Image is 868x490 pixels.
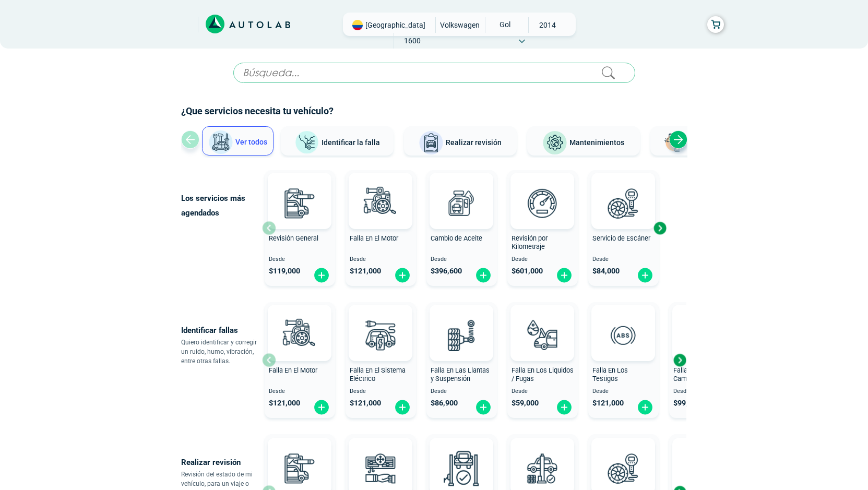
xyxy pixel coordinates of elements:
img: AD0BCuuxAAAAAElFTkSuQmCC [365,440,396,471]
span: Mantenimientos [569,138,624,147]
img: Flag of COLOMBIA [352,20,363,30]
h2: ¿Que servicios necesita tu vehículo? [181,104,687,118]
img: fi_plus-circle2.svg [394,267,411,283]
span: $ 601,000 [512,267,543,276]
button: Realizar revisión [404,126,517,156]
button: Servicio de Escáner Desde $84,000 [588,170,659,286]
span: Falla En El Motor [350,234,398,242]
img: fi_plus-circle2.svg [394,399,411,415]
input: Búsqueda... [233,63,635,83]
span: Falla En El Sistema Eléctrico [350,366,406,383]
span: $ 84,000 [592,267,620,276]
img: Mantenimientos [542,130,567,156]
img: AD0BCuuxAAAAAElFTkSuQmCC [284,307,315,338]
span: Falla En Los Liquidos / Fugas [512,366,574,383]
span: Cambio de Aceite [431,234,482,242]
button: Mantenimientos [527,126,640,156]
img: fi_plus-circle2.svg [637,267,653,283]
img: Latonería y Pintura [661,130,686,156]
img: AD0BCuuxAAAAAElFTkSuQmCC [608,440,639,471]
img: diagnostic_gota-de-sangre-v3.svg [519,312,565,358]
img: fi_plus-circle2.svg [556,399,573,415]
img: fi_plus-circle2.svg [475,399,492,415]
span: Falla En Los Testigos [592,366,628,383]
span: 2014 [529,17,566,33]
span: $ 121,000 [350,399,381,408]
img: AD0BCuuxAAAAAElFTkSuQmCC [608,175,639,206]
span: Servicio de Escáner [592,234,650,242]
div: Next slide [672,352,687,368]
span: $ 99,000 [673,399,700,408]
div: Next slide [669,130,687,149]
img: escaner-v3.svg [600,180,646,226]
img: AD0BCuuxAAAAAElFTkSuQmCC [365,175,396,206]
img: AD0BCuuxAAAAAElFTkSuQmCC [527,175,558,206]
img: AD0BCuuxAAAAAElFTkSuQmCC [446,175,477,206]
button: Falla En El Motor Desde $121,000 [265,302,335,418]
p: Realizar revisión [181,455,262,470]
img: AD0BCuuxAAAAAElFTkSuQmCC [284,440,315,471]
span: Desde [592,388,655,395]
span: $ 121,000 [350,267,381,276]
span: GOL [485,17,522,32]
button: Revisión por Kilometraje Desde $601,000 [507,170,578,286]
img: fi_plus-circle2.svg [637,399,653,415]
img: diagnostic_bombilla-v3.svg [358,312,403,358]
button: Falla En Las Llantas y Suspensión Desde $86,900 [426,302,497,418]
button: Falla En La Caja de Cambio Desde $99,000 [669,302,740,418]
span: $ 86,900 [431,399,458,408]
button: Falla En El Sistema Eléctrico Desde $121,000 [346,302,416,418]
img: revision_general-v3.svg [277,180,323,226]
span: $ 121,000 [592,399,624,408]
p: Quiero identificar y corregir un ruido, humo, vibración, entre otras fallas. [181,338,262,366]
button: Revisión General Desde $119,000 [265,170,335,286]
button: Identificar la falla [281,126,394,156]
img: diagnostic_suspension-v3.svg [438,312,484,358]
span: Desde [431,388,493,395]
span: $ 121,000 [269,399,300,408]
span: Falla En Las Llantas y Suspensión [431,366,490,383]
span: Desde [431,256,493,263]
img: diagnostic_engine-v3.svg [358,180,403,226]
span: VOLKSWAGEN [440,17,480,33]
img: Realizar revisión [419,130,444,156]
span: Desde [269,388,331,395]
button: Falla En Los Liquidos / Fugas Desde $59,000 [507,302,578,418]
span: Desde [350,256,412,263]
span: Identificar la falla [322,138,380,146]
span: $ 119,000 [269,267,300,276]
img: Ver todos [208,130,233,155]
div: Next slide [652,220,668,236]
button: Falla En El Motor Desde $121,000 [346,170,416,286]
span: Desde [673,388,735,395]
span: Falla En El Motor [269,366,317,374]
img: AD0BCuuxAAAAAElFTkSuQmCC [527,440,558,471]
p: Los servicios más agendados [181,191,262,220]
img: fi_plus-circle2.svg [313,267,330,283]
span: Revisión por Kilometraje [512,234,548,251]
span: Ver todos [235,138,267,146]
img: fi_plus-circle2.svg [475,267,492,283]
span: Falla En La Caja de Cambio [673,366,729,383]
img: fi_plus-circle2.svg [556,267,573,283]
span: Realizar revisión [446,138,502,147]
img: AD0BCuuxAAAAAElFTkSuQmCC [284,175,315,206]
img: AD0BCuuxAAAAAElFTkSuQmCC [446,440,477,471]
span: [GEOGRAPHIC_DATA] [365,20,425,30]
img: AD0BCuuxAAAAAElFTkSuQmCC [446,307,477,338]
span: Desde [512,388,574,395]
span: $ 396,600 [431,267,462,276]
img: cambio_de_aceite-v3.svg [438,180,484,226]
button: Cambio de Aceite Desde $396,600 [426,170,497,286]
span: Desde [512,256,574,263]
p: Identificar fallas [181,323,262,338]
span: $ 59,000 [512,399,539,408]
img: AD0BCuuxAAAAAElFTkSuQmCC [608,307,639,338]
button: Falla En Los Testigos Desde $121,000 [588,302,659,418]
img: AD0BCuuxAAAAAElFTkSuQmCC [527,307,558,338]
span: 1600 [394,33,431,49]
span: Desde [350,388,412,395]
img: AD0BCuuxAAAAAElFTkSuQmCC [365,307,396,338]
img: revision_por_kilometraje-v3.svg [519,180,565,226]
img: diagnostic_diagnostic_abs-v3.svg [600,312,646,358]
